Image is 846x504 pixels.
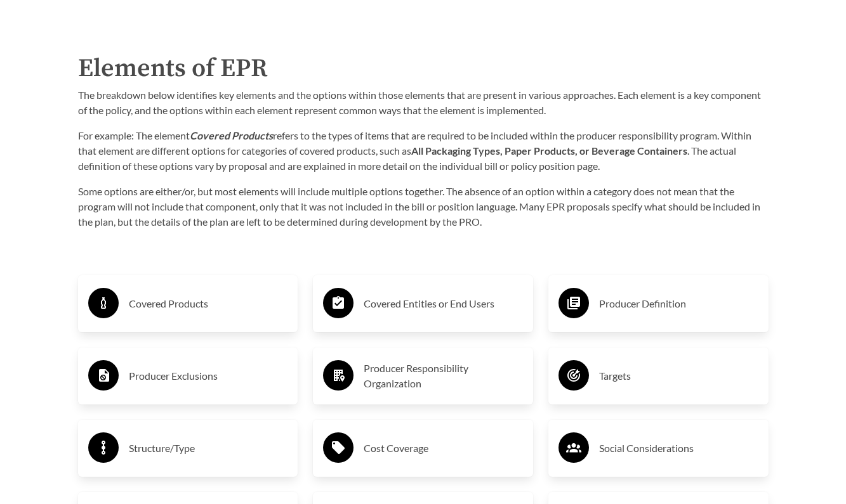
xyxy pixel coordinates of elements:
[129,366,288,386] h3: Producer Exclusions
[190,129,273,141] strong: Covered Products
[78,49,769,87] h2: Elements of EPR
[364,294,523,314] h3: Covered Entities or End Users
[599,366,758,386] h3: Targets
[364,361,523,391] h3: Producer Responsibility Organization
[411,145,687,157] strong: All Packaging Types, Paper Products, or Beverage Containers
[599,294,758,314] h3: Producer Definition
[78,184,769,229] p: Some options are either/or, but most elements will include multiple options together. The absence...
[78,87,769,118] p: The breakdown below identifies key elements and the options within those elements that are presen...
[129,294,288,314] h3: Covered Products
[364,438,523,458] h3: Cost Coverage
[78,128,769,174] p: For example: The element refers to the types of items that are required to be included within the...
[129,438,288,458] h3: Structure/Type
[599,438,758,458] h3: Social Considerations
